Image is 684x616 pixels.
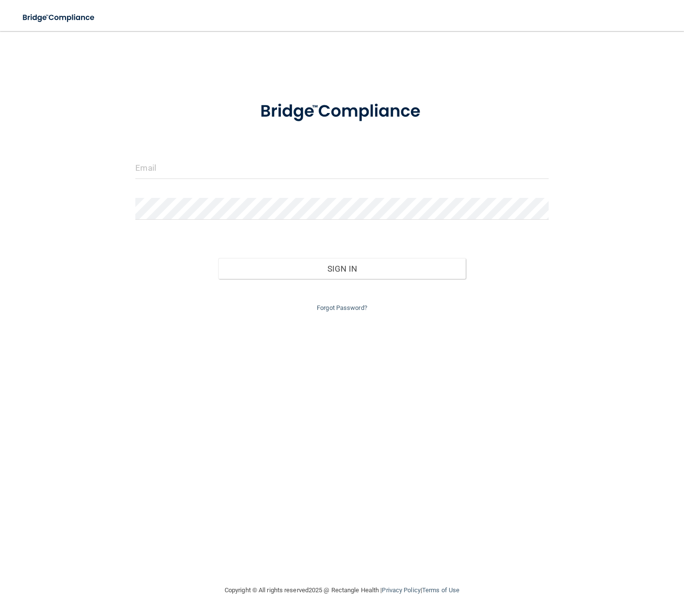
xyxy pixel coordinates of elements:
a: Forgot Password? [317,304,367,311]
img: bridge_compliance_login_screen.278c3ca4.svg [15,8,104,28]
div: Copyright © All rights reserved 2025 @ Rectangle Health | | [165,575,519,606]
input: Email [135,157,548,179]
button: Sign In [218,258,466,279]
a: Terms of Use [422,586,459,594]
img: bridge_compliance_login_screen.278c3ca4.svg [243,89,442,134]
a: Privacy Policy [382,586,420,594]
